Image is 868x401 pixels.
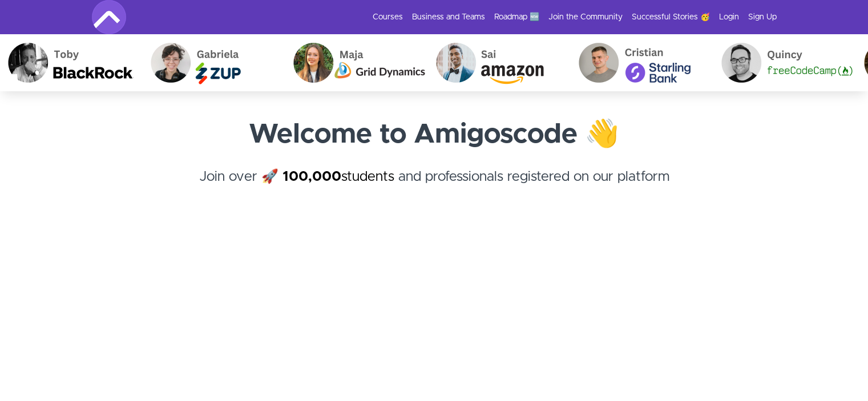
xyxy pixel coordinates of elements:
img: Sai [427,34,570,91]
a: Join the Community [548,11,623,23]
a: Roadmap 🆕 [494,11,539,23]
a: Courses [373,11,403,23]
img: Cristian [570,34,713,91]
img: Quincy [713,34,855,91]
strong: 100,000 [282,170,341,184]
img: Gabriela [142,34,285,91]
img: Maja [285,34,427,91]
a: Login [719,11,739,23]
a: Successful Stories 🥳 [632,11,710,23]
a: 100,000students [282,170,394,184]
a: Sign Up [748,11,777,23]
strong: Welcome to Amigoscode 👋 [249,121,619,148]
a: Business and Teams [412,11,485,23]
h4: Join over 🚀 and professionals registered on our platform [92,167,777,208]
